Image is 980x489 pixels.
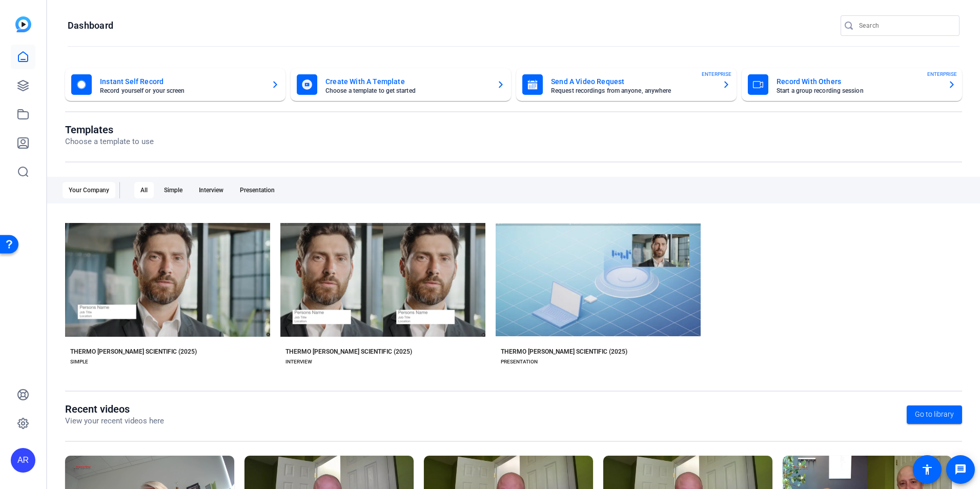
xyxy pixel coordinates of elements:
[65,415,164,427] p: View your recent videos here
[501,348,627,356] div: THERMO [PERSON_NAME] SCIENTIFIC (2025)
[859,19,951,32] input: Search
[100,88,263,94] mat-card-subtitle: Record yourself or your screen
[134,182,154,198] div: All
[325,75,488,88] mat-card-title: Create With A Template
[65,68,285,101] button: Instant Self RecordRecord yourself or your screen
[158,182,189,198] div: Simple
[954,463,967,476] mat-icon: message
[291,68,511,101] button: Create With A TemplateChoose a template to get started
[777,88,940,94] mat-card-subtitle: Start a group recording session
[285,348,412,356] div: THERMO [PERSON_NAME] SCIENTIFIC (2025)
[742,68,962,101] button: Record With OthersStart a group recording sessionENTERPRISE
[65,136,154,148] p: Choose a template to use
[501,358,538,366] div: PRESENTATION
[68,19,113,32] h1: Dashboard
[234,182,281,198] div: Presentation
[63,182,115,198] div: Your Company
[551,75,714,88] mat-card-title: Send A Video Request
[777,75,940,88] mat-card-title: Record With Others
[516,68,737,101] button: Send A Video RequestRequest recordings from anyone, anywhereENTERPRISE
[65,124,154,136] h1: Templates
[65,403,164,415] h1: Recent videos
[551,88,714,94] mat-card-subtitle: Request recordings from anyone, anywhere
[15,16,31,32] img: blue-gradient.svg
[921,463,933,476] mat-icon: accessibility
[11,448,35,473] div: AR
[285,358,312,366] div: INTERVIEW
[193,182,230,198] div: Interview
[325,88,488,94] mat-card-subtitle: Choose a template to get started
[702,70,731,78] span: ENTERPRISE
[100,75,263,88] mat-card-title: Instant Self Record
[907,405,962,424] a: Go to library
[915,409,954,420] span: Go to library
[70,348,197,356] div: THERMO [PERSON_NAME] SCIENTIFIC (2025)
[927,70,957,78] span: ENTERPRISE
[70,358,88,366] div: SIMPLE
